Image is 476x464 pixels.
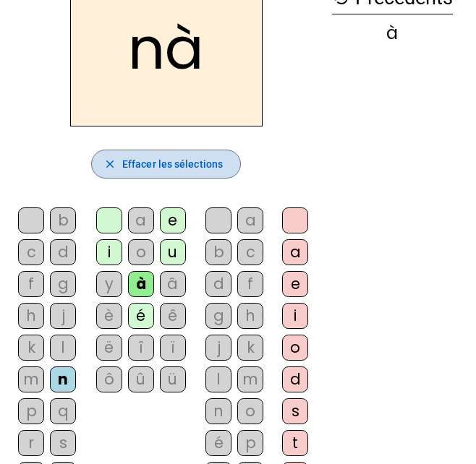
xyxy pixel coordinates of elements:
[50,398,76,424] div: q
[128,303,154,329] div: é
[160,335,186,361] div: ï
[282,430,308,456] div: t
[122,155,223,173] span: Effacer les sélections
[160,366,186,392] div: ü
[205,398,231,424] div: n
[18,303,44,329] div: h
[237,366,263,392] div: m
[237,239,263,265] div: c
[96,271,122,297] div: y
[128,239,154,265] div: o
[160,271,186,297] div: â
[282,398,308,424] div: s
[160,239,186,265] div: u
[50,239,76,265] div: d
[50,366,76,392] div: n
[18,430,44,456] div: r
[50,430,76,456] div: s
[237,398,263,424] div: o
[282,271,308,297] div: e
[96,335,122,361] div: ë
[96,303,122,329] div: è
[205,239,231,265] div: b
[128,335,154,361] div: î
[237,430,263,456] div: p
[237,335,263,361] div: k
[205,271,231,297] div: d
[332,25,453,42] div: à
[128,366,154,392] div: û
[128,271,154,297] div: à
[96,239,122,265] div: i
[282,335,308,361] div: o
[18,398,44,424] div: p
[237,271,263,297] div: f
[50,207,76,233] div: b
[128,207,154,233] div: a
[50,335,76,361] div: l
[18,366,44,392] div: m
[205,366,231,392] div: l
[18,271,44,297] div: f
[282,239,308,265] div: a
[18,239,44,265] div: c
[282,303,308,329] div: i
[237,303,263,329] div: h
[205,303,231,329] div: g
[160,207,186,233] div: e
[50,271,76,297] div: g
[237,207,263,233] div: a
[50,303,76,329] div: j
[205,335,231,361] div: j
[160,303,186,329] div: ê
[205,430,231,456] div: é
[18,335,44,361] div: k
[103,158,116,171] mat-icon: close
[91,150,241,179] button: Effacer les sélections
[282,366,308,392] div: d
[96,366,122,392] div: ô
